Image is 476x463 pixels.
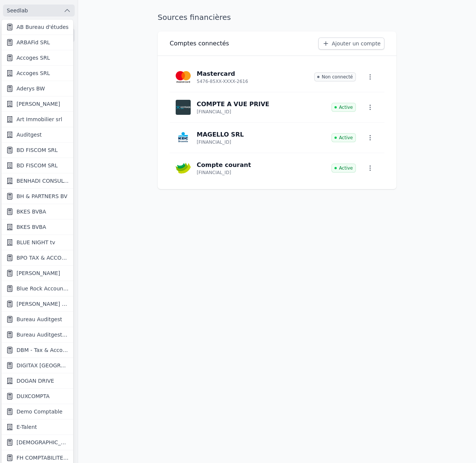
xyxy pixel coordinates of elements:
[17,192,67,200] span: BH & PARTNERS BV
[17,69,50,77] span: Accoges SRL
[17,162,58,169] span: BD FISCOM SRL
[17,23,69,31] span: AB Bureau d'études
[17,85,45,92] span: Aderys BW
[17,285,69,292] span: Blue Rock Accounting
[17,316,62,323] span: Bureau Auditgest
[17,300,69,308] span: [PERSON_NAME] (Fiduciaire)
[17,100,60,108] span: [PERSON_NAME]
[17,439,69,446] span: [DEMOGRAPHIC_DATA][PERSON_NAME][DEMOGRAPHIC_DATA]
[17,408,62,415] span: Demo Comptable
[17,254,69,262] span: BPO TAX & ACCOUNTANCY SRL
[17,269,60,277] span: [PERSON_NAME]
[17,146,58,154] span: BD FISCOM SRL
[17,54,50,62] span: Accoges SRL
[17,239,55,246] span: BLUE NIGHT tv
[17,208,46,215] span: BKES BVBA
[17,39,50,46] span: ARBAFid SRL
[17,223,46,231] span: BKES BVBA
[17,131,42,138] span: Auditgest
[17,177,69,185] span: BENHADI CONSULTING SRL
[17,362,69,369] span: DIGITAX [GEOGRAPHIC_DATA] SRL
[17,377,54,385] span: DOGAN DRIVE
[17,331,69,338] span: Bureau Auditgest - [PERSON_NAME]
[17,346,69,354] span: DBM - Tax & Accounting sprl
[17,392,50,400] span: DUXCOMPTA
[17,454,69,461] span: FH COMPTABILITE SRL
[17,116,62,123] span: Art Immobilier srl
[17,423,37,431] span: E-Talent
